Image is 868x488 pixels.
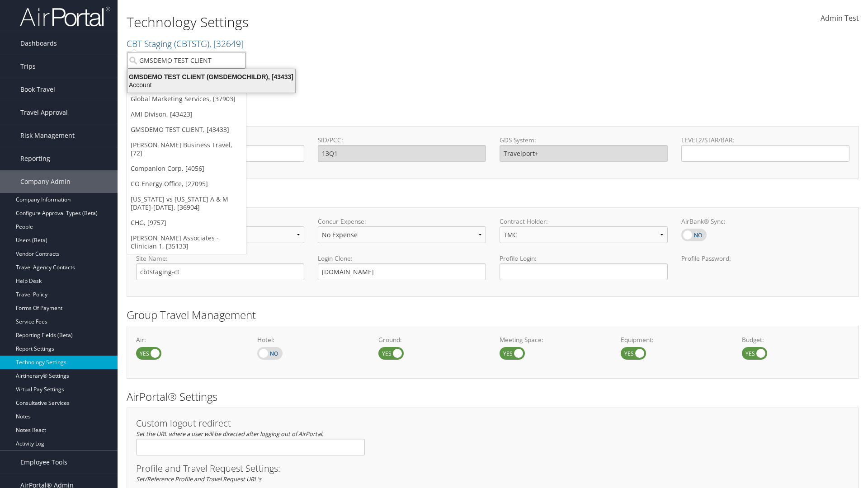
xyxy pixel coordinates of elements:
label: SID/PCC: [318,136,486,145]
label: Air: [136,335,244,344]
h2: AirPortal® Settings [127,389,859,404]
label: AirBank® Sync: [681,217,849,226]
em: Set/Reference Profile and Travel Request URL's [136,475,261,483]
label: Contract Holder: [500,217,668,226]
a: GMSDEMO TEST CLIENT, [43433] [127,122,246,137]
label: Budget: [742,335,849,344]
label: GDS System: [500,136,668,145]
a: CO Energy Office, [27095] [127,176,246,192]
a: Admin Test [821,5,859,33]
span: Risk Management [20,124,75,147]
span: Reporting [20,147,50,170]
a: AMI Divison, [43423] [127,107,246,122]
a: [PERSON_NAME] Business Travel, [72] [127,137,246,161]
input: Search Accounts [127,52,246,69]
a: [PERSON_NAME] Associates - Clinician 1, [35133] [127,230,246,254]
img: airportal-logo.png [20,6,110,27]
span: Dashboards [20,32,57,55]
label: Meeting Space: [500,335,607,344]
label: Ground: [378,335,486,344]
span: Admin Test [821,13,859,23]
h3: Profile and Travel Request Settings: [136,464,849,473]
label: Equipment: [621,335,728,344]
span: Travel Approval [20,101,68,124]
span: , [ 32649 ] [209,38,244,50]
label: Profile Login: [500,254,668,280]
label: Site Name: [136,254,304,263]
label: Profile Password: [681,254,849,280]
span: Book Travel [20,78,55,101]
a: CBT Staging [127,38,244,50]
a: CHG, [9757] [127,215,246,230]
h2: GDS [127,108,852,123]
div: Account [122,81,301,89]
em: Set the URL where a user will be directed after logging out of AirPortal. [136,430,323,438]
h2: Group Travel Management [127,307,859,323]
a: Companion Corp, [4056] [127,161,246,176]
h3: Custom logout redirect [136,419,365,428]
label: Login Clone: [318,254,486,263]
input: Profile Login: [500,263,668,280]
span: Trips [20,55,36,78]
a: [US_STATE] vs [US_STATE] A & M [DATE]-[DATE], [36904] [127,192,246,215]
label: Concur Expense: [318,217,486,226]
span: Employee Tools [20,451,67,474]
span: ( CBTSTG ) [174,38,209,50]
label: Hotel: [257,335,365,344]
div: GMSDEMO TEST CLIENT (GMSDEMOCHILDR), [43433] [122,73,301,81]
h1: Technology Settings [127,13,615,32]
label: AirBank® Sync [681,229,707,241]
label: LEVEL2/STAR/BAR: [681,136,849,145]
a: Global Marketing Services, [37903] [127,91,246,107]
h2: Online Booking Tool [127,189,859,204]
span: Company Admin [20,170,71,193]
